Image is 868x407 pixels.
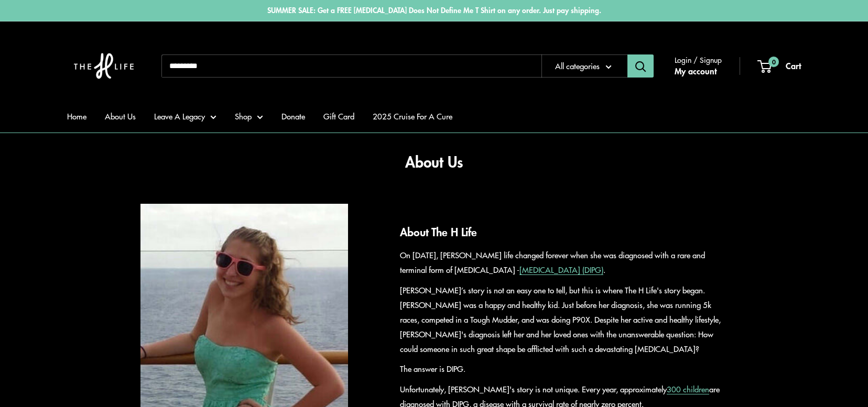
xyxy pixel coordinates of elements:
button: Search [627,54,654,78]
a: Home [67,109,86,124]
a: Gift Card [323,109,354,124]
a: 300 children [667,383,709,394]
span: Login / Signup [675,53,722,67]
a: About Us [105,109,136,124]
h1: About Us [405,151,463,172]
a: Shop [235,109,263,124]
img: The H Life [67,32,140,100]
p: On [DATE], [PERSON_NAME] life changed forever when she was diagnosed with a rare and terminal for... [400,248,728,277]
span: Cart [786,59,801,72]
span: 0 [768,57,779,67]
a: [MEDICAL_DATA] (DIPG) [519,264,603,275]
a: 2025 Cruise For A Cure [373,109,452,124]
p: The answer is DIPG. [400,361,728,376]
input: Search... [161,54,541,78]
a: Donate [281,109,305,124]
a: My account [675,63,717,79]
a: 0 Cart [758,58,801,74]
a: Leave A Legacy [154,109,216,124]
h2: About The H Life [400,224,728,240]
p: [PERSON_NAME]’s story is not an easy one to tell, but this is where The H Life's story began. [PE... [400,283,728,356]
